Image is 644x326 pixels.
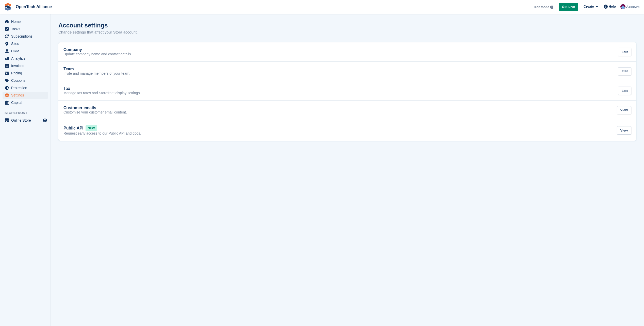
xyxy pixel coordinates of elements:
[14,3,54,11] a: OpenTech Alliance
[617,106,631,115] div: View
[11,77,42,84] span: Coupons
[11,55,42,62] span: Analytics
[58,120,636,141] a: Public API NEW Request early access to our Public API and docs. View
[533,5,549,10] span: Test Mode
[11,84,42,91] span: Protection
[3,84,48,91] a: menu
[11,62,42,69] span: Invoices
[3,77,48,84] a: menu
[3,25,48,32] a: menu
[58,81,636,101] a: Tax Manage tax rates and Storefront display settings. Edit
[11,25,42,32] span: Tasks
[609,4,616,9] span: Help
[58,101,636,120] a: Customer emails Customise your customer email content. View
[63,86,70,91] h2: Tax
[63,126,84,131] h2: Public API
[3,92,48,99] a: menu
[618,67,631,76] div: Edit
[63,110,127,115] p: Customise your customer email content.
[618,48,631,56] div: Edit
[626,4,639,9] span: Account
[3,33,48,40] a: menu
[584,4,594,9] span: Create
[11,18,42,25] span: Home
[63,52,132,57] p: Update company name and contact details.
[63,91,141,95] p: Manage tax rates and Storefront display settings.
[63,106,96,110] h2: Customer emails
[5,110,51,116] span: Storefront
[63,131,141,136] p: Request early access to our Public API and docs.
[3,99,48,106] a: menu
[11,99,42,106] span: Capital
[620,4,625,9] img: Kristina Trujillo
[58,42,636,62] a: Company Update company name and contact details. Edit
[86,125,97,131] span: NEW
[11,47,42,55] span: CRM
[58,29,138,35] p: Change settings that affect your Stora account.
[3,62,48,69] a: menu
[63,67,74,71] h2: Team
[3,117,48,124] a: menu
[11,92,42,99] span: Settings
[562,4,575,9] span: Get Live
[58,22,108,29] h1: Account settings
[3,18,48,25] a: menu
[63,71,130,76] p: Invite and manage members of your team.
[617,126,631,135] div: View
[42,117,48,123] a: Preview store
[559,3,578,11] a: Get Live
[63,47,82,52] h2: Company
[11,40,42,47] span: Sites
[11,117,42,124] span: Online Store
[4,3,12,11] img: stora-icon-8386f47178a22dfd0bd8f6a31ec36ba5ce8667c1dd55bd0f319d3a0aa187defe.svg
[618,87,631,95] div: Edit
[3,70,48,77] a: menu
[58,62,636,81] a: Team Invite and manage members of your team. Edit
[3,47,48,55] a: menu
[11,33,42,40] span: Subscriptions
[11,70,42,77] span: Pricing
[3,55,48,62] a: menu
[550,6,553,9] img: icon-info-grey-7440780725fd019a000dd9b08b2336e03edf1995a4989e88bcd33f0948082b44.svg
[3,40,48,47] a: menu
